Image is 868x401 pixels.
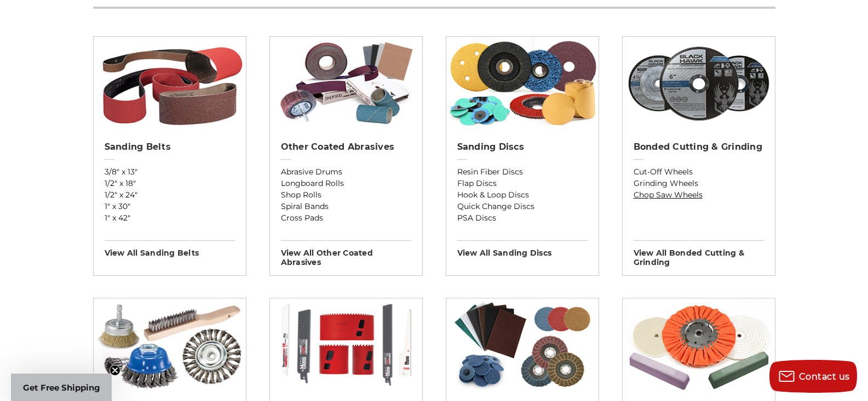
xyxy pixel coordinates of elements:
[23,382,100,393] span: Get Free Shipping
[105,178,235,189] a: 1/2" x 18"
[634,142,764,153] h2: Bonded Cutting & Grinding
[457,240,588,258] h3: View All sanding discs
[634,189,764,201] a: Chop Saw Wheels
[110,365,120,376] button: Close teaser
[281,166,411,178] a: Abrasive Drums
[623,298,775,392] img: Buffing & Polishing
[634,178,764,189] a: Grinding Wheels
[11,374,112,401] div: Get Free ShippingClose teaser
[457,142,588,153] h2: Sanding Discs
[105,212,235,224] a: 1" x 42"
[270,298,422,392] img: Metal Saw Blades
[281,201,411,212] a: Spiral Bands
[769,360,857,393] button: Contact us
[94,37,246,130] img: Sanding Belts
[799,371,850,382] span: Contact us
[281,178,411,189] a: Longboard Rolls
[446,37,599,130] img: Sanding Discs
[105,189,235,201] a: 1/2" x 24"
[281,189,411,201] a: Shop Rolls
[94,298,246,392] img: Wire Wheels & Brushes
[281,142,411,153] h2: Other Coated Abrasives
[105,240,235,258] h3: View All sanding belts
[105,201,235,212] a: 1" x 30"
[281,212,411,224] a: Cross Pads
[457,201,588,212] a: Quick Change Discs
[270,37,422,130] img: Other Coated Abrasives
[634,240,764,267] h3: View All bonded cutting & grinding
[105,142,235,153] h2: Sanding Belts
[457,189,588,201] a: Hook & Loop Discs
[457,166,588,178] a: Resin Fiber Discs
[457,212,588,224] a: PSA Discs
[446,298,599,392] img: Non-woven Abrasives
[623,37,775,130] img: Bonded Cutting & Grinding
[105,166,235,178] a: 3/8" x 13"
[457,178,588,189] a: Flap Discs
[281,240,411,267] h3: View All other coated abrasives
[634,166,764,178] a: Cut-Off Wheels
